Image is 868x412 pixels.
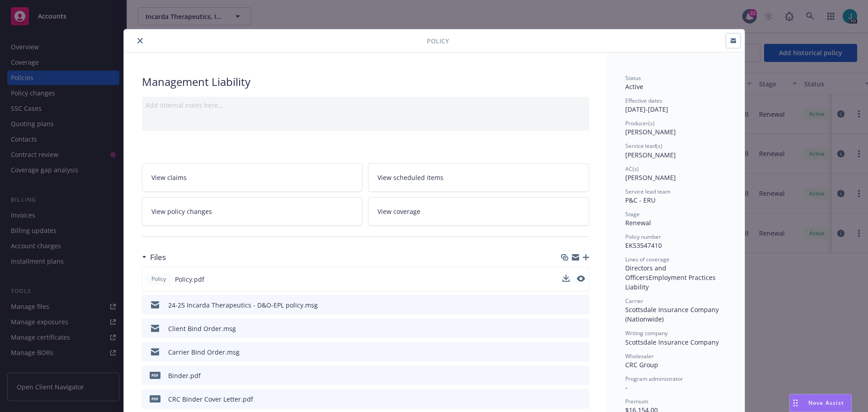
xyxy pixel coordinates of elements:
[790,394,801,412] div: Drag to move
[368,197,589,226] a: View coverage
[135,35,146,46] button: close
[625,273,717,291] span: Employment Practices Liability
[377,173,443,182] span: View scheduled items
[577,300,585,310] button: preview file
[625,119,655,127] span: Producer(s)
[563,300,570,310] button: download file
[625,297,643,305] span: Carrier
[577,371,585,380] button: preview file
[577,347,585,357] button: preview file
[562,275,570,282] button: download file
[150,372,160,379] span: pdf
[577,394,585,404] button: preview file
[625,173,676,182] span: [PERSON_NAME]
[625,375,683,383] span: Program administrator
[563,347,570,357] button: download file
[625,188,670,195] span: Service lead team
[625,398,648,405] span: Premium
[625,329,668,337] span: Writing company
[563,394,570,404] button: download file
[625,383,627,392] span: -
[625,264,668,282] span: Directors and Officers
[168,300,318,310] div: 24-25 Incarda Therapeutics - D&O-EPL policy.msg
[625,165,639,173] span: AC(s)
[625,97,662,104] span: Effective dates
[168,347,240,357] div: Carrier Bind Order.msg
[168,371,201,380] div: Binder.pdf
[368,163,589,192] a: View scheduled items
[142,251,166,263] div: Files
[625,256,670,263] span: Lines of coverage
[625,241,662,250] span: EKS3547410
[789,394,852,412] button: Nova Assist
[142,197,363,226] a: View policy changes
[151,173,187,182] span: View claims
[625,360,658,369] span: CRC Group
[562,275,570,284] button: download file
[168,394,253,404] div: CRC Binder Cover Letter.pdf
[146,100,585,110] div: Add internal notes here...
[625,97,726,114] div: [DATE] - [DATE]
[577,275,585,284] button: preview file
[625,142,662,150] span: Service lead(s)
[168,324,236,333] div: Client Bind Order.msg
[150,395,160,402] span: pdf
[625,233,661,241] span: Policy number
[625,218,651,227] span: Renewal
[377,207,420,216] span: View coverage
[577,275,585,282] button: preview file
[625,128,676,136] span: [PERSON_NAME]
[427,36,449,46] span: Policy
[151,207,212,216] span: View policy changes
[150,251,166,263] h3: Files
[625,305,721,323] span: Scottsdale Insurance Company (Nationwide)
[150,275,168,283] span: Policy
[625,352,654,360] span: Wholesaler
[563,324,570,333] button: download file
[563,371,570,380] button: download file
[625,210,640,218] span: Stage
[625,82,643,91] span: Active
[175,275,204,284] span: Policy.pdf
[625,74,641,82] span: Status
[625,338,719,346] span: Scottsdale Insurance Company
[577,324,585,333] button: preview file
[808,399,844,407] span: Nova Assist
[142,74,589,90] div: Management Liability
[625,151,676,159] span: [PERSON_NAME]
[625,196,656,204] span: P&C - ERU
[142,163,363,192] a: View claims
